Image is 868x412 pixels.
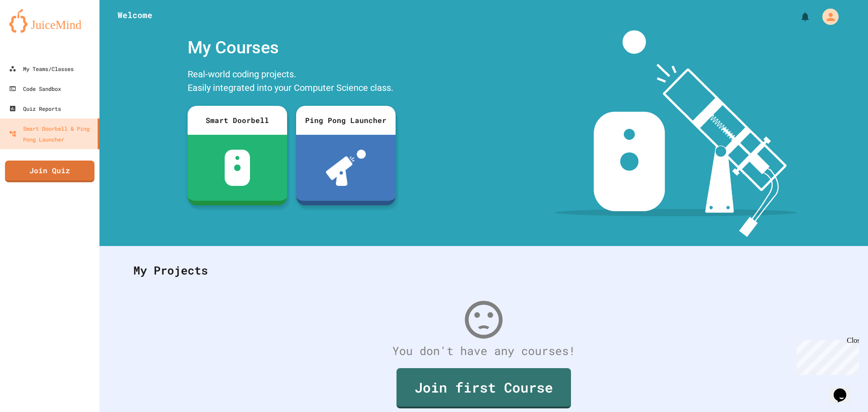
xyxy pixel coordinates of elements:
[183,65,400,99] div: Real-world coding projects. Easily integrated into your Computer Science class.
[830,376,859,403] iframe: chat widget
[5,161,94,182] a: Join Quiz
[9,9,90,33] img: logo-orange.svg
[396,368,571,408] a: Join first Course
[124,253,843,288] div: My Projects
[296,106,396,135] div: Ping Pong Launcher
[225,150,250,186] img: sdb-white.svg
[183,30,400,65] div: My Courses
[4,4,62,57] div: Chat with us now!Close
[124,342,843,360] div: You don't have any courses!
[793,336,859,375] iframe: chat widget
[783,9,813,24] div: My Notifications
[555,30,797,237] img: banner-image-my-projects.png
[188,106,287,135] div: Smart Doorbell
[9,103,61,114] div: Quiz Reports
[813,6,841,27] div: My Account
[9,83,61,94] div: Code Sandbox
[326,150,366,186] img: ppl-with-ball.png
[9,123,94,145] div: Smart Doorbell & Ping Pong Launcher
[9,63,74,74] div: My Teams/Classes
